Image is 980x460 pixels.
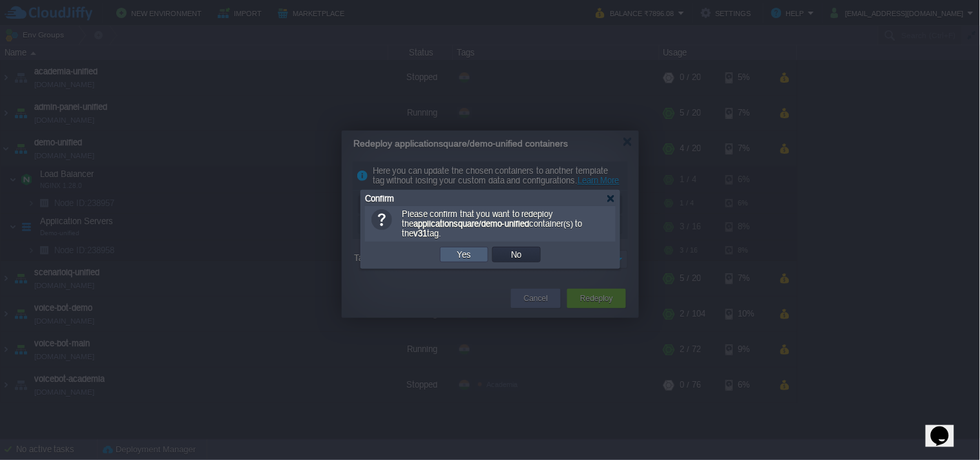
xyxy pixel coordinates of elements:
span: Please confirm that you want to redeploy the container(s) to the tag. [402,209,583,238]
iframe: chat widget [926,408,967,447]
button: Yes [454,249,475,260]
span: Confirm [365,194,394,204]
b: applicationsquare/demo-unified [413,219,529,229]
b: v31 [413,229,427,238]
button: No [508,249,526,260]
